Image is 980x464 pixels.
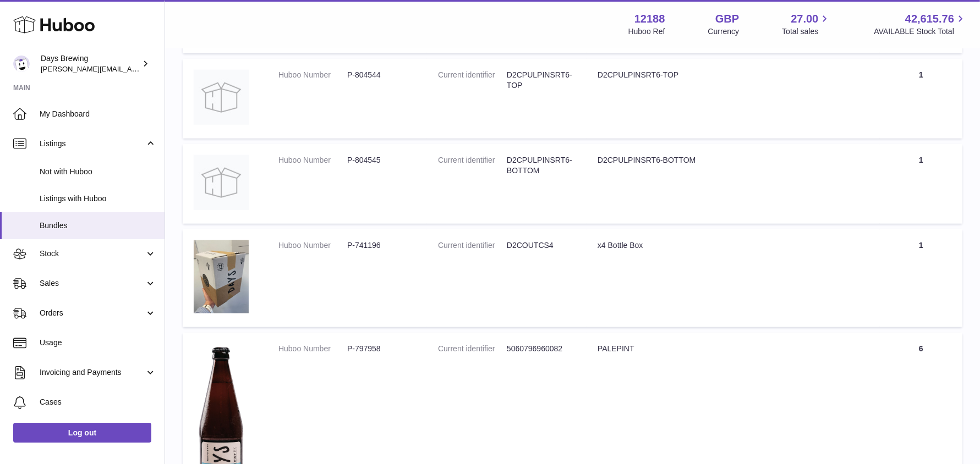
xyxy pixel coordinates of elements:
[40,248,145,259] span: Stock
[507,70,576,91] dd: D2CPULPINSRT6-TOP
[278,240,347,251] dt: Huboo Number
[438,240,507,251] dt: Current identifier
[708,26,740,37] div: Currency
[278,344,347,354] dt: Huboo Number
[634,12,665,26] strong: 12188
[791,12,818,26] span: 27.00
[874,26,967,37] span: AVAILABLE Stock Total
[40,397,156,407] span: Cases
[507,155,576,176] dd: D2CPULPINSRT6-BOTTOM
[40,367,145,378] span: Invoicing and Payments
[40,220,156,231] span: Bundles
[782,12,831,37] a: 27.00 Total sales
[278,70,347,80] dt: Huboo Number
[194,70,249,125] img: D2CPULPINSRT6-TOP
[438,70,507,91] dt: Current identifier
[880,59,962,139] td: 1
[715,12,739,26] strong: GBP
[874,12,967,37] a: 42,615.76 AVAILABLE Stock Total
[880,229,962,327] td: 1
[438,155,507,176] dt: Current identifier
[598,155,869,165] div: D2CPULPINSRT6-BOTTOM
[880,144,962,224] td: 1
[40,338,156,348] span: Usage
[40,278,145,289] span: Sales
[438,344,507,354] dt: Current identifier
[347,240,416,251] dd: P-741196
[598,70,869,80] div: D2CPULPINSRT6-TOP
[41,64,221,73] span: [PERSON_NAME][EMAIL_ADDRESS][DOMAIN_NAME]
[13,423,151,443] a: Log out
[507,344,576,354] dd: 5060796960082
[40,308,145,318] span: Orders
[40,194,156,204] span: Listings with Huboo
[628,26,665,37] div: Huboo Ref
[905,12,954,26] span: 42,615.76
[278,155,347,165] dt: Huboo Number
[13,56,30,72] img: greg@daysbrewing.com
[40,167,156,177] span: Not with Huboo
[347,155,416,165] dd: P-804545
[598,240,869,251] div: x4 Bottle Box
[782,26,831,37] span: Total sales
[598,344,869,354] div: PALEPINT
[194,240,249,313] img: x4 Bottle Box
[347,344,416,354] dd: P-797958
[40,139,145,149] span: Listings
[507,240,576,251] dd: D2COUTCS4
[194,155,249,210] img: D2CPULPINSRT6-BOTTOM
[347,70,416,80] dd: P-804544
[41,53,140,74] div: Days Brewing
[40,109,156,119] span: My Dashboard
